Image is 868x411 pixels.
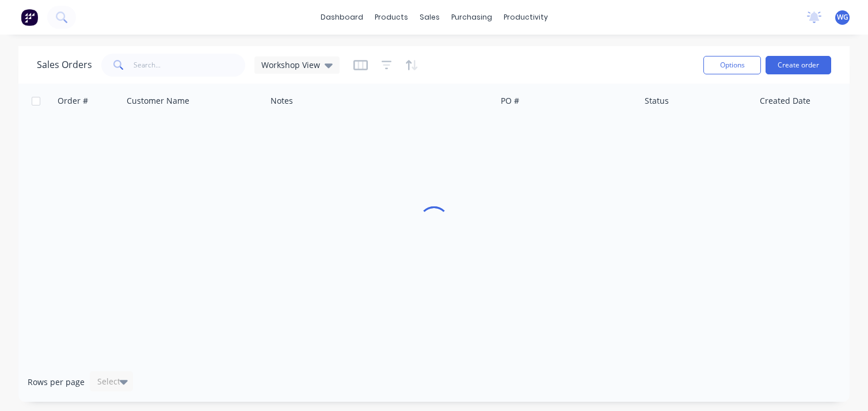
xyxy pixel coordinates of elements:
img: Factory [21,9,38,26]
button: Options [703,56,761,74]
div: Customer Name [127,95,189,107]
div: PO # [501,95,519,107]
input: Search... [134,54,246,77]
div: Created Date [760,95,810,107]
div: Notes [271,95,293,107]
h1: Sales Orders [37,59,92,70]
div: Select... [97,376,127,387]
div: Status [645,95,669,107]
div: products [369,9,414,26]
span: Rows per page [28,376,85,388]
div: purchasing [446,9,498,26]
div: Order # [58,95,88,107]
button: Create order [766,56,831,74]
span: WG [837,12,848,22]
div: productivity [498,9,554,26]
span: Workshop View [261,59,320,71]
a: dashboard [315,9,369,26]
div: sales [414,9,446,26]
